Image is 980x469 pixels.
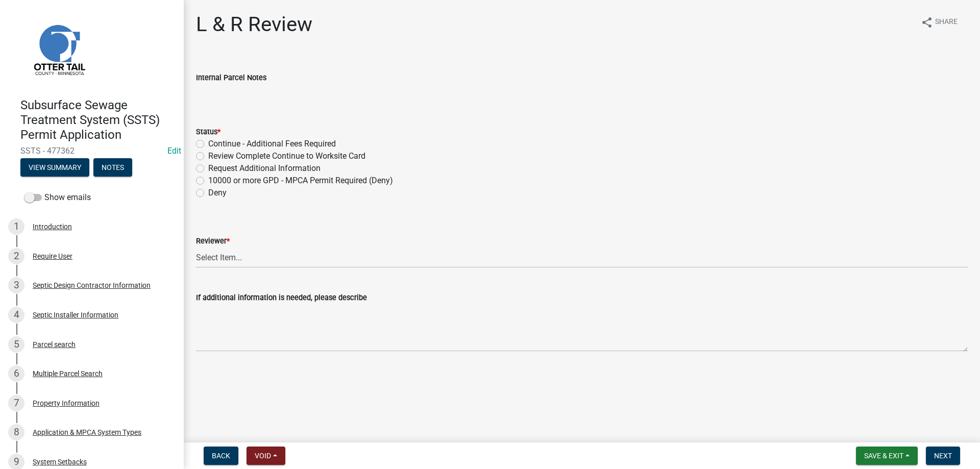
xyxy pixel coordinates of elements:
div: 7 [8,395,24,411]
button: Next [926,447,960,465]
label: 10000 or more GPD - MPCA Permit Required (Deny) [208,175,393,187]
label: Deny [208,187,227,199]
label: Continue - Additional Fees Required [208,138,336,150]
button: Notes [93,158,132,177]
span: Save & Exit [864,452,903,460]
button: shareShare [913,12,966,32]
button: View Summary [20,158,89,177]
div: System Setbacks [33,458,87,465]
button: Back [204,447,238,465]
div: 5 [8,336,24,353]
div: Require User [33,253,72,260]
div: 6 [8,365,24,382]
span: Share [935,16,958,29]
span: SSTS - 477362 [20,146,163,156]
div: Septic Installer Information [33,311,118,318]
div: 1 [8,218,24,235]
i: share [921,16,933,29]
label: Review Complete Continue to Worksite Card [208,150,365,162]
wm-modal-confirm: Summary [20,164,89,172]
label: Internal Parcel Notes [196,75,266,82]
label: Show emails [24,191,91,204]
wm-modal-confirm: Edit Application Number [167,146,181,156]
button: Void [247,447,285,465]
div: 3 [8,277,24,293]
label: Status [196,129,220,136]
h4: Subsurface Sewage Treatment System (SSTS) Permit Application [20,98,176,142]
a: Edit [167,146,181,156]
div: 4 [8,307,24,323]
div: Property Information [33,400,100,407]
label: Reviewer [196,238,230,245]
label: If additional information is needed, please describe [196,294,367,302]
wm-modal-confirm: Notes [93,164,132,172]
div: Parcel search [33,341,76,348]
img: Otter Tail County, Minnesota [20,11,97,87]
span: Next [934,452,952,460]
div: Septic Design Contractor Information [33,282,151,289]
span: Back [212,452,230,460]
span: Void [255,452,271,460]
button: Save & Exit [856,447,918,465]
label: Request Additional Information [208,162,321,175]
div: Application & MPCA System Types [33,429,141,436]
div: Introduction [33,223,72,230]
div: 8 [8,424,24,440]
h1: L & R Review [196,12,312,37]
div: Multiple Parcel Search [33,370,103,377]
div: 2 [8,248,24,264]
